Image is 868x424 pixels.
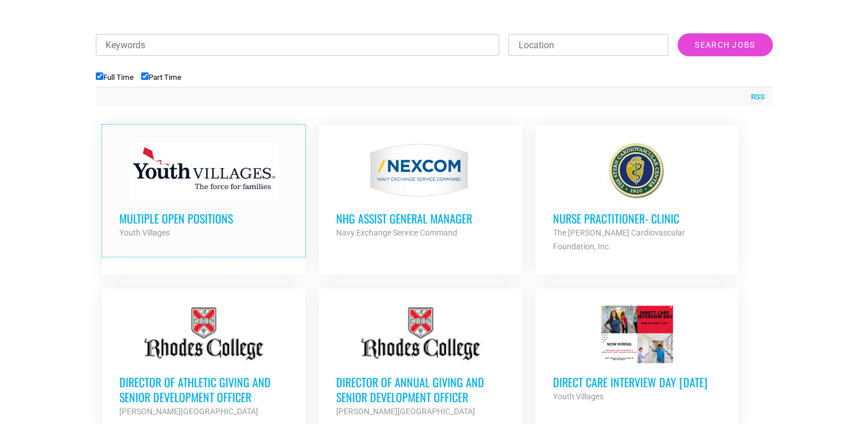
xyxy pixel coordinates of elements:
[119,375,288,404] h3: Director of Athletic Giving and Senior Development Officer
[552,392,603,401] strong: Youth Villages
[552,211,721,226] h3: Nurse Practitioner- Clinic
[319,125,522,257] a: NHG ASSIST GENERAL MANAGER Navy Exchange Service Command
[119,211,288,226] h3: Multiple Open Positions
[336,228,457,237] strong: Navy Exchange Service Command
[745,91,765,103] a: RSS
[336,211,505,226] h3: NHG ASSIST GENERAL MANAGER
[96,73,134,82] label: Full Time
[141,73,181,82] label: Part Time
[96,72,103,80] input: Full Time
[552,228,684,251] strong: The [PERSON_NAME] Cardiovascular Foundation, Inc.
[508,34,668,56] input: Location
[102,125,305,257] a: Multiple Open Positions Youth Villages
[119,228,170,237] strong: Youth Villages
[119,407,258,416] strong: [PERSON_NAME][GEOGRAPHIC_DATA]
[678,33,772,56] input: Search Jobs
[336,407,475,416] strong: [PERSON_NAME][GEOGRAPHIC_DATA]
[535,125,738,271] a: Nurse Practitioner- Clinic The [PERSON_NAME] Cardiovascular Foundation, Inc.
[552,375,721,390] h3: Direct Care Interview Day [DATE]
[96,34,500,56] input: Keywords
[141,72,149,80] input: Part Time
[336,375,505,404] h3: Director of Annual Giving and Senior Development Officer
[535,288,738,421] a: Direct Care Interview Day [DATE] Youth Villages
